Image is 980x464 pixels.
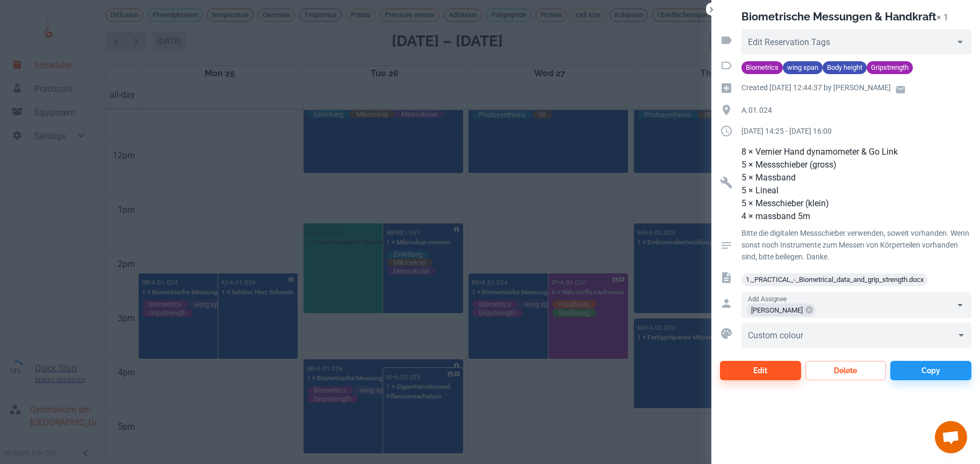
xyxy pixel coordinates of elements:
p: 4 × massband 5m [741,210,971,223]
button: Edit [720,361,801,380]
svg: Activity comment [720,239,733,252]
p: 5 × Massband [741,171,971,184]
p: [DATE] 14:25 - [DATE] 16:00 [741,125,971,137]
button: Open [953,34,968,49]
span: Body height [823,62,867,73]
span: wing span [783,62,823,73]
a: Email user [891,80,910,99]
a: Chat öffnen [935,421,967,453]
p: 5 × Lineal [741,184,971,197]
a: 1._PRACTICAL_-_Biometrical_data_and_grip_strength.docx [741,274,928,284]
span: [PERSON_NAME] [747,304,807,316]
p: 8 × Vernier Hand dynamometer & Go Link [741,146,971,158]
p: Created [DATE] 12:44:37 by [PERSON_NAME] [741,82,891,93]
svg: Activity tags [720,59,733,72]
label: Add Assignee [748,294,787,303]
svg: Assigned to [720,297,733,310]
div: [PERSON_NAME] [747,303,816,316]
svg: Custom colour [720,327,733,340]
p: A.01.024 [741,104,971,116]
div: ​ [741,322,971,348]
svg: Creation time [720,82,733,95]
button: Close [706,4,717,15]
p: 5 × Messschieber (gross) [741,158,971,171]
span: Gripstrength [867,62,913,73]
button: Copy [890,361,971,380]
svg: Location [720,104,733,117]
p: × 1 [936,12,948,23]
p: Bitte die digitalen Messschieber verwenden, soweit vorhanden. Wenn sonst noch Instrumente zum Mes... [741,227,971,263]
svg: File [720,271,733,284]
h2: Biometrische Messungen & Handkraft [741,10,936,23]
svg: Resources [720,176,733,189]
button: Delete [805,361,887,380]
p: 5 × Messchieber (klein) [741,197,971,210]
button: Open [953,298,968,313]
svg: Duration [720,125,733,137]
span: Biometrics [741,62,783,73]
svg: Reservation tags [720,34,733,47]
span: 1._PRACTICAL_-_Biometrical_data_and_grip_strength.docx [741,274,928,285]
